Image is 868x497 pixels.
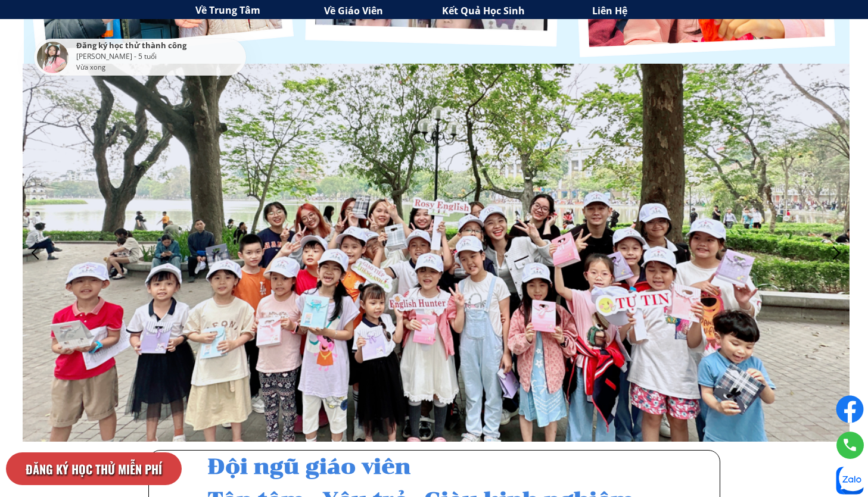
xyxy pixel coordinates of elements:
[324,4,451,19] h3: Về Giáo Viên
[76,42,243,52] div: Đăng ký học thử thành công
[76,52,243,62] div: [PERSON_NAME] - 5 tuổi
[76,62,105,73] div: Vừa xong
[195,3,320,18] h3: Về Trung Tâm
[6,452,182,485] p: ĐĂNG KÝ HỌC THỬ MIỄN PHÍ
[592,4,701,19] h3: Liên Hệ
[442,4,599,19] h3: Kết Quả Học Sinh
